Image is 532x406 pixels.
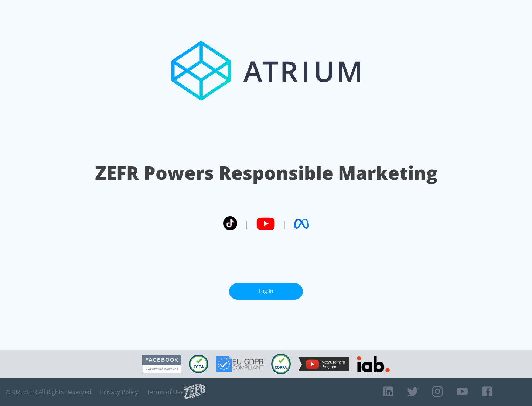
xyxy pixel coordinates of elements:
img: GDPR Compliant [216,356,264,372]
span: | [245,218,249,229]
img: YouTube Measurement Program [298,357,349,371]
img: COPPA Compliant [271,354,291,374]
h1: ZEFR Powers Responsible Marketing [95,160,437,186]
a: Terms of Use [147,388,184,396]
a: Privacy Policy [100,388,138,396]
span: © 2025 ZEFR All Rights Reserved [6,388,91,396]
span: | [282,218,287,229]
img: CCPA Compliant [189,355,208,373]
a: Log In [229,283,303,300]
img: IAB [357,356,390,372]
img: Facebook Marketing Partner [142,355,181,374]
